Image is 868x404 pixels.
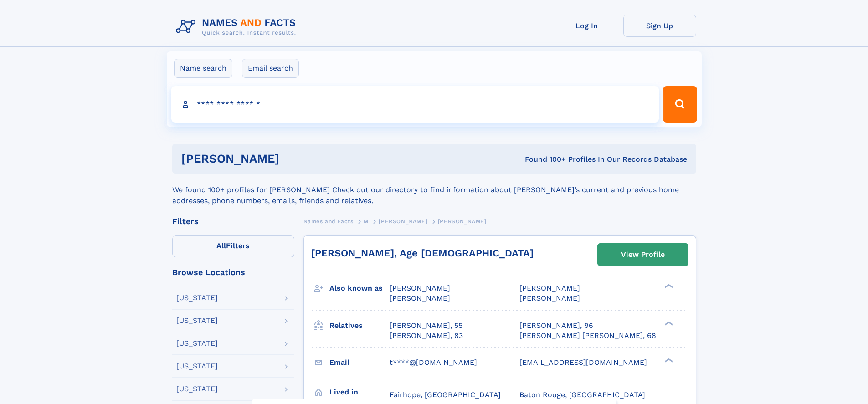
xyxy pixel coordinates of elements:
[663,320,673,326] div: ❯
[550,15,623,37] a: Log In
[329,384,390,400] h3: Lived in
[311,247,534,259] a: [PERSON_NAME], Age [DEMOGRAPHIC_DATA]
[519,331,656,341] a: [PERSON_NAME] [PERSON_NAME], 68
[174,59,232,78] label: Name search
[172,15,303,39] img: Logo Names and Facts
[172,174,696,206] div: We found 100+ profiles for [PERSON_NAME] Check out our directory to find information about [PERSO...
[519,358,647,367] span: [EMAIL_ADDRESS][DOMAIN_NAME]
[438,218,487,225] span: [PERSON_NAME]
[329,318,390,333] h3: Relatives
[303,215,354,227] a: Names and Facts
[663,357,673,363] div: ❯
[176,317,218,324] div: [US_STATE]
[172,268,294,276] div: Browse Locations
[329,281,390,296] h3: Also known as
[216,241,226,250] span: All
[181,153,402,164] h1: [PERSON_NAME]
[379,215,427,227] a: [PERSON_NAME]
[176,385,218,393] div: [US_STATE]
[364,218,369,225] span: M
[379,218,427,225] span: [PERSON_NAME]
[519,284,580,292] span: [PERSON_NAME]
[176,340,218,347] div: [US_STATE]
[172,235,294,257] label: Filters
[390,321,462,331] a: [PERSON_NAME], 55
[176,294,218,302] div: [US_STATE]
[519,390,645,399] span: Baton Rouge, [GEOGRAPHIC_DATA]
[402,154,687,164] div: Found 100+ Profiles In Our Records Database
[390,331,463,341] a: [PERSON_NAME], 83
[519,294,580,302] span: [PERSON_NAME]
[364,215,369,227] a: M
[663,283,673,289] div: ❯
[390,390,501,399] span: Fairhope, [GEOGRAPHIC_DATA]
[390,284,450,292] span: [PERSON_NAME]
[329,355,390,370] h3: Email
[242,59,299,78] label: Email search
[176,363,218,370] div: [US_STATE]
[171,86,659,123] input: search input
[390,294,450,302] span: [PERSON_NAME]
[623,15,696,37] a: Sign Up
[172,217,294,225] div: Filters
[621,244,665,265] div: View Profile
[663,86,697,123] button: Search Button
[519,321,593,331] a: [PERSON_NAME], 96
[598,244,688,266] a: View Profile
